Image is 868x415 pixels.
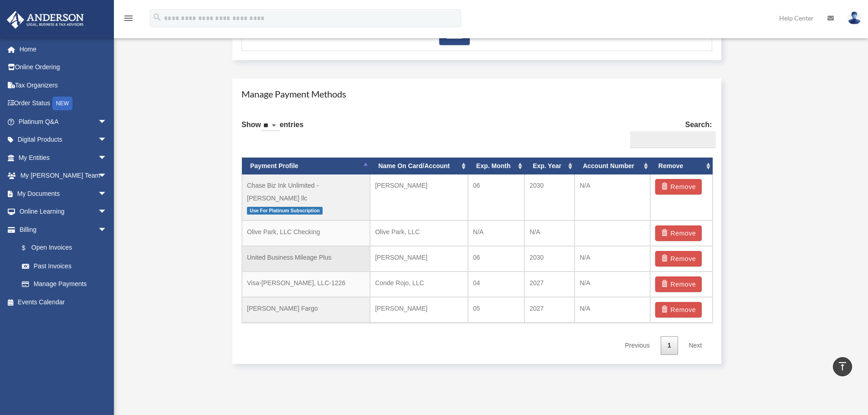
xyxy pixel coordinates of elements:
[655,251,702,266] button: Remove
[524,158,575,174] th: Exp. Year: activate to sort column ascending
[152,12,162,22] i: search
[370,158,468,174] th: Name On Card/Account: activate to sort column ascending
[370,220,468,246] td: Olive Park, LLC
[630,131,716,149] input: Search:
[618,336,656,355] a: Previous
[468,297,524,323] td: 05
[524,220,575,246] td: N/A
[13,239,121,257] a: $Open Invoices
[575,158,650,174] th: Account Number: activate to sort column ascending
[241,87,712,100] h4: Manage Payment Methods
[6,167,121,185] a: My [PERSON_NAME] Teamarrow_drop_down
[242,297,370,323] td: [PERSON_NAME] Fargo
[241,118,303,140] label: Show entries
[247,207,323,215] span: Use For Platinum Subscription
[468,158,524,174] th: Exp. Month: activate to sort column ascending
[261,121,280,131] select: Showentries
[655,225,702,241] button: Remove
[6,58,121,77] a: Online Ordering
[242,174,370,221] td: Chase Biz Ink Unlimited - [PERSON_NAME] llc
[650,158,713,174] th: Remove: activate to sort column ascending
[575,246,650,272] td: N/A
[242,246,370,272] td: United Business Mileage Plus
[242,220,370,246] td: Olive Park, LLC Checking
[98,203,116,221] span: arrow_drop_down
[98,149,116,167] span: arrow_drop_down
[468,272,524,297] td: 04
[123,13,134,24] i: menu
[98,167,116,185] span: arrow_drop_down
[6,293,121,311] a: Events Calendar
[837,361,848,372] i: vertical_align_top
[524,272,575,297] td: 2027
[370,272,468,297] td: Conde Rojo, LLC
[52,97,72,110] div: NEW
[655,277,702,292] button: Remove
[6,184,121,203] a: My Documentsarrow_drop_down
[468,174,524,221] td: 06
[98,220,116,239] span: arrow_drop_down
[370,297,468,323] td: [PERSON_NAME]
[655,302,702,318] button: Remove
[98,184,116,203] span: arrow_drop_down
[682,336,709,355] a: Next
[575,272,650,297] td: N/A
[6,40,121,58] a: Home
[524,246,575,272] td: 2030
[655,179,702,195] button: Remove
[6,131,121,149] a: Digital Productsarrow_drop_down
[98,113,116,131] span: arrow_drop_down
[661,336,678,355] a: 1
[13,257,121,275] a: Past Invoices
[370,246,468,272] td: [PERSON_NAME]
[4,11,87,29] img: Anderson Advisors Platinum Portal
[627,118,712,149] label: Search:
[6,113,121,131] a: Platinum Q&Aarrow_drop_down
[98,131,116,149] span: arrow_drop_down
[847,11,861,25] img: User Pic
[370,174,468,221] td: [PERSON_NAME]
[27,242,31,254] span: $
[468,220,524,246] td: N/A
[833,357,852,376] a: vertical_align_top
[575,297,650,323] td: N/A
[468,246,524,272] td: 06
[123,16,134,24] a: menu
[242,272,370,297] td: Visa-[PERSON_NAME], LLC-1226
[6,94,121,113] a: Order StatusNEW
[6,220,121,239] a: Billingarrow_drop_down
[6,149,121,167] a: My Entitiesarrow_drop_down
[575,174,650,221] td: N/A
[242,158,370,174] th: Payment Profile: activate to sort column descending
[13,275,116,293] a: Manage Payments
[6,76,121,94] a: Tax Organizers
[524,297,575,323] td: 2027
[6,203,121,221] a: Online Learningarrow_drop_down
[524,174,575,221] td: 2030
